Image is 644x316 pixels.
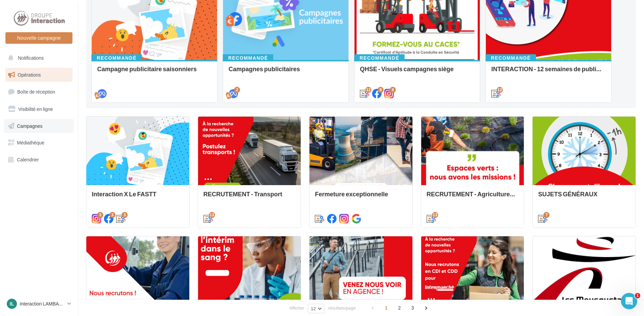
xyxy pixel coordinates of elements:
[4,84,74,99] a: Boîte de réception
[621,293,637,309] iframe: Intercom live chat
[17,123,43,129] span: Campagnes
[18,72,41,78] span: Opérations
[17,157,39,162] span: Calendrier
[4,119,74,133] a: Campagnes
[407,302,418,313] span: 3
[229,65,343,79] div: Campagnes publicitaires
[427,191,519,204] div: RECRUTEMENT - Agriculture / Espaces verts
[17,89,55,95] span: Boîte de réception
[378,87,384,93] div: 8
[486,54,536,62] div: Recommandé
[328,305,356,311] span: résultats/page
[5,297,72,310] a: IL Interaction LAMBALLE
[390,87,396,93] div: 8
[4,102,74,116] a: Visibilité en ligne
[18,55,44,61] span: Notifications
[360,65,474,79] div: QHSE - Visuels campagnes siège
[18,106,53,112] span: Visibilité en ligne
[209,212,215,218] div: 13
[311,306,316,311] span: 12
[4,51,71,65] button: Notifications
[491,65,606,79] div: INTERACTION - 12 semaines de publication
[92,191,184,204] div: Interaction X Le FASTT
[97,212,103,218] div: 3
[365,87,371,93] div: 12
[315,191,407,204] div: Fermeture exceptionnelle
[432,212,438,218] div: 13
[203,191,296,204] div: RECRUTEMENT - Transport
[4,136,74,150] a: Médiathèque
[308,304,324,313] button: 12
[5,32,72,44] button: Nouvelle campagne
[20,300,65,307] p: Interaction LAMBALLE
[394,302,405,313] span: 2
[381,302,392,313] span: 1
[289,305,304,311] span: Afficher
[10,300,14,307] span: IL
[91,54,142,62] div: Recommandé
[223,54,273,62] div: Recommandé
[4,153,74,167] a: Calendrier
[4,68,74,82] a: Opérations
[635,293,640,298] span: 1
[538,191,630,204] div: SUJETS GÉNÉRAUX
[354,54,405,62] div: Recommandé
[543,212,550,218] div: 7
[109,212,115,218] div: 3
[234,87,240,93] div: 2
[97,65,212,79] div: Campagne publicitaire saisonniers
[17,140,44,145] span: Médiathèque
[122,212,128,218] div: 3
[497,87,503,93] div: 12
